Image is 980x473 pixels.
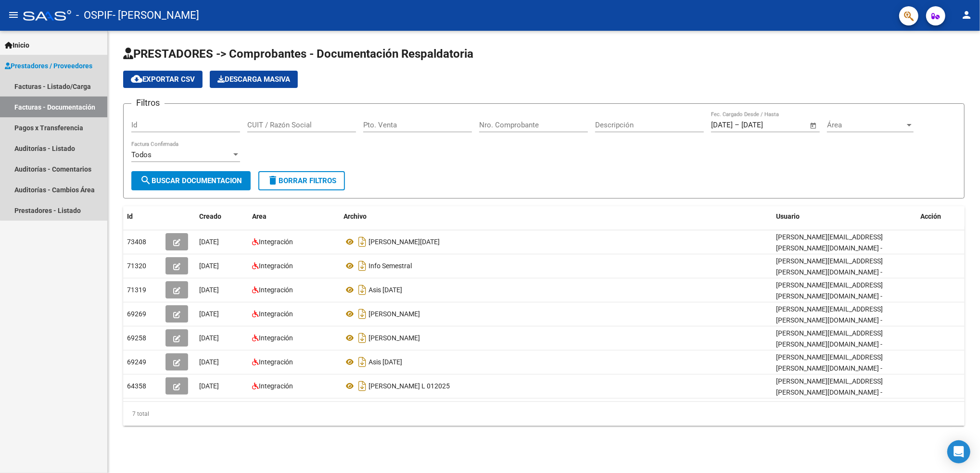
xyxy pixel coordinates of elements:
span: - OSPIF [76,5,113,26]
app-download-masive: Descarga masiva de comprobantes (adjuntos) [210,71,298,88]
h3: Filtros [131,96,165,110]
span: - [PERSON_NAME] [113,5,199,26]
input: Fecha fin [741,121,788,129]
span: 71320 [127,262,146,270]
span: Id [127,212,133,220]
mat-icon: delete [267,174,279,186]
span: Acción [920,212,941,220]
span: Integración [259,334,293,342]
datatable-header-cell: Area [248,206,340,227]
datatable-header-cell: Usuario [772,206,916,227]
span: 73408 [127,238,146,246]
span: [PERSON_NAME][DATE] [369,238,440,246]
span: Exportar CSV [131,75,195,84]
span: Asis [DATE] [369,358,402,366]
span: Archivo [344,212,367,220]
span: [DATE] [199,238,219,246]
span: Integración [259,358,293,366]
i: Descargar documento [356,354,369,370]
span: [DATE] [199,334,219,342]
span: Inicio [5,40,29,50]
span: [PERSON_NAME][EMAIL_ADDRESS][PERSON_NAME][DOMAIN_NAME] - [PERSON_NAME] [776,377,883,407]
span: [DATE] [199,358,219,366]
span: [DATE] [199,310,219,318]
i: Descargar documento [356,330,369,346]
span: 64358 [127,382,146,390]
span: Descarga Masiva [217,75,290,84]
button: Descarga Masiva [210,71,298,88]
span: Info Semestral [369,262,412,270]
datatable-header-cell: Id [123,206,162,227]
span: [DATE] [199,382,219,390]
span: [PERSON_NAME][EMAIL_ADDRESS][PERSON_NAME][DOMAIN_NAME] - [PERSON_NAME] [776,353,883,383]
span: [PERSON_NAME][EMAIL_ADDRESS][PERSON_NAME][DOMAIN_NAME] - [PERSON_NAME] [776,233,883,263]
span: Asis [DATE] [369,286,402,294]
mat-icon: menu [8,9,19,21]
i: Descargar documento [356,258,369,274]
mat-icon: person [961,9,972,21]
span: 69249 [127,358,146,366]
span: 69258 [127,334,146,342]
span: [PERSON_NAME][EMAIL_ADDRESS][PERSON_NAME][DOMAIN_NAME] - [PERSON_NAME] [776,281,883,311]
i: Descargar documento [356,378,369,394]
span: [PERSON_NAME][EMAIL_ADDRESS][PERSON_NAME][DOMAIN_NAME] - [PERSON_NAME] [776,329,883,359]
span: Buscar Documentacion [140,176,242,185]
span: PRESTADORES -> Comprobantes - Documentación Respaldatoria [123,47,473,61]
div: Open Intercom Messenger [947,440,970,463]
span: Creado [199,212,221,220]
datatable-header-cell: Acción [916,206,965,227]
i: Descargar documento [356,282,369,298]
span: Todos [131,150,152,159]
span: [PERSON_NAME][EMAIL_ADDRESS][PERSON_NAME][DOMAIN_NAME] - [PERSON_NAME] [776,257,883,287]
span: Integración [259,286,293,294]
span: Integración [259,262,293,270]
span: Área [827,121,905,129]
mat-icon: search [140,174,152,186]
button: Exportar CSV [123,71,203,88]
span: 71319 [127,286,146,294]
datatable-header-cell: Archivo [340,206,772,227]
div: 7 total [123,402,965,426]
span: Integración [259,382,293,390]
span: [PERSON_NAME] [369,310,420,318]
datatable-header-cell: Creado [195,206,248,227]
span: [DATE] [199,262,219,270]
span: [PERSON_NAME][EMAIL_ADDRESS][PERSON_NAME][DOMAIN_NAME] - [PERSON_NAME] [776,305,883,335]
button: Borrar Filtros [258,171,345,190]
span: [DATE] [199,286,219,294]
i: Descargar documento [356,306,369,322]
mat-icon: cloud_download [131,73,142,85]
span: [PERSON_NAME] L 012025 [369,382,450,390]
span: Area [252,212,267,220]
span: Integración [259,238,293,246]
span: Integración [259,310,293,318]
span: [PERSON_NAME] [369,334,420,342]
button: Open calendar [808,120,819,131]
i: Descargar documento [356,234,369,249]
span: Borrar Filtros [267,176,336,185]
span: 69269 [127,310,146,318]
input: Fecha inicio [711,121,733,129]
button: Buscar Documentacion [131,171,251,190]
span: Usuario [776,212,800,220]
span: Prestadores / Proveedores [5,61,92,71]
span: – [735,121,739,129]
